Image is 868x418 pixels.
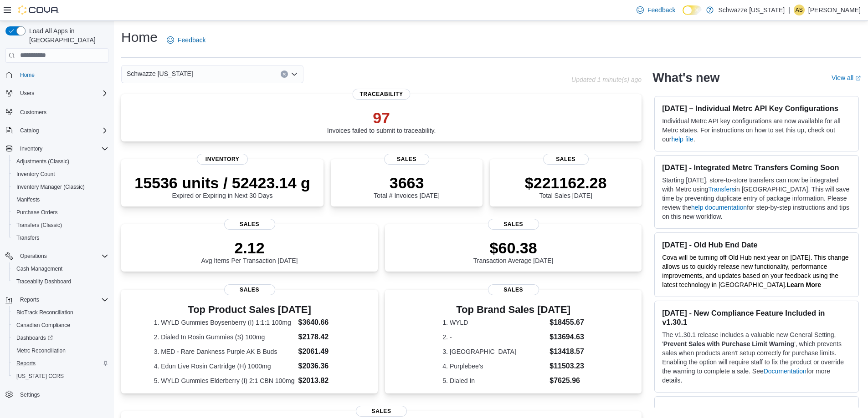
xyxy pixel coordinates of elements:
[154,318,295,327] dt: 1. WYLD Gummies Boysenberry (I) 1:1:1 100mg
[16,143,46,154] button: Inventory
[13,181,108,192] span: Inventory Manager (Classic)
[9,319,112,332] button: Canadian Compliance
[796,5,803,15] span: AS
[9,181,112,193] button: Inventory Manager (Classic)
[298,346,345,357] dd: $2061.49
[163,31,209,49] a: Feedback
[20,90,34,97] span: Users
[13,207,62,218] a: Purchase Orders
[9,193,112,206] button: Manifests
[281,71,288,78] button: Clear input
[16,70,38,81] a: Home
[384,154,430,165] span: Sales
[442,332,546,342] dt: 2. -
[13,194,43,205] a: Manifests
[154,347,295,356] dt: 3. MED - Rare Dankness Purple AK B Buds
[353,89,411,100] span: Traceability
[16,88,38,99] button: Users
[20,391,40,398] span: Settings
[327,109,436,134] div: Invoices failed to submit to traceability.
[9,155,112,168] button: Adjustments (Classic)
[794,5,805,15] div: Annette Sanders
[13,207,108,218] span: Purchase Orders
[525,174,607,192] p: $221162.28
[13,169,108,180] span: Inventory Count
[18,5,59,15] img: Cova
[16,265,62,272] span: Cash Management
[134,174,310,199] div: Expired or Expiring in Next 30 Days
[16,171,55,178] span: Inventory Count
[13,276,75,287] a: Traceabilty Dashboard
[16,209,58,216] span: Purchase Orders
[16,322,70,329] span: Canadian Compliance
[13,332,108,343] span: Dashboards
[9,219,112,232] button: Transfers (Classic)
[201,239,298,257] p: 2.12
[647,5,675,15] span: Feedback
[9,370,112,383] button: [US_STATE] CCRS
[374,174,439,199] div: Total # Invoices [DATE]
[298,361,345,372] dd: $2036.36
[13,307,108,318] span: BioTrack Reconciliation
[2,68,112,81] button: Home
[201,239,298,264] div: Avg Items Per Transaction [DATE]
[16,125,42,136] button: Catalog
[550,375,584,386] dd: $7625.96
[16,251,51,262] button: Operations
[374,174,439,192] p: 3663
[488,219,539,230] span: Sales
[16,107,50,118] a: Customers
[327,109,436,127] p: 97
[633,1,679,19] a: Feedback
[662,240,851,249] h3: [DATE] - Old Hub End Date
[16,278,71,285] span: Traceabilty Dashboard
[2,142,112,155] button: Inventory
[16,106,108,117] span: Customers
[13,232,43,243] a: Transfers
[550,317,584,328] dd: $18455.67
[671,136,693,143] a: help file
[20,145,42,152] span: Inventory
[855,76,861,81] svg: External link
[13,358,108,369] span: Reports
[16,125,108,136] span: Catalog
[16,294,43,305] button: Reports
[13,156,73,167] a: Adjustments (Classic)
[2,293,112,306] button: Reports
[13,156,108,167] span: Adjustments (Classic)
[787,281,821,288] a: Learn More
[9,344,112,357] button: Metrc Reconciliation
[13,276,108,287] span: Traceabilty Dashboard
[473,239,554,257] p: $60.38
[662,116,851,144] p: Individual Metrc API key configurations are now available for all Metrc states. For instructions ...
[9,206,112,219] button: Purchase Orders
[13,371,67,382] a: [US_STATE] CCRS
[16,360,36,367] span: Reports
[16,88,108,99] span: Users
[442,304,584,315] h3: Top Brand Sales [DATE]
[13,345,108,356] span: Metrc Reconciliation
[16,143,108,154] span: Inventory
[356,406,407,417] span: Sales
[442,347,546,356] dt: 3. [GEOGRAPHIC_DATA]
[442,318,546,327] dt: 1. WYLD
[16,334,53,342] span: Dashboards
[832,74,861,81] a: View allExternal link
[550,346,584,357] dd: $13418.57
[13,332,56,343] a: Dashboards
[13,169,59,180] a: Inventory Count
[9,168,112,181] button: Inventory Count
[652,71,719,85] h2: What's new
[2,250,112,262] button: Operations
[662,254,848,288] span: Cova will be turning off Old Hub next year on [DATE]. This change allows us to quickly release ne...
[13,320,74,331] a: Canadian Compliance
[298,332,345,342] dd: $2178.42
[16,69,108,81] span: Home
[224,219,275,230] span: Sales
[16,234,39,242] span: Transfers
[16,196,40,203] span: Manifests
[16,222,62,229] span: Transfers (Classic)
[543,154,589,165] span: Sales
[2,388,112,401] button: Settings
